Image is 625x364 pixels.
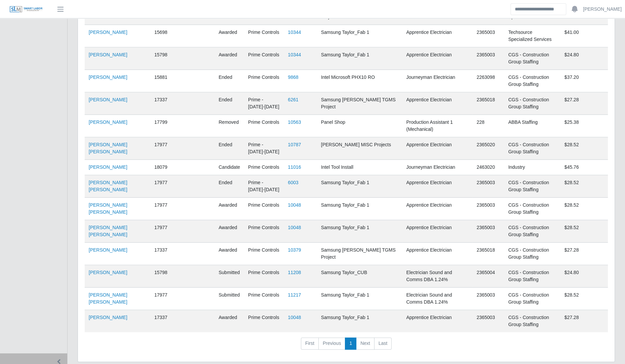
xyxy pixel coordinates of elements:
[473,160,504,175] td: 2463020
[317,310,402,332] td: Samsung Taylor_Fab 1
[317,92,402,115] td: Samsung [PERSON_NAME] TGMS Project
[402,160,473,175] td: Journeyman Electrician
[215,175,244,198] td: ended
[317,175,402,198] td: Samsung Taylor_Fab 1
[288,202,301,208] a: 10048
[288,97,298,102] a: 6261
[288,225,301,230] a: 10048
[244,92,284,115] td: Prime - [DATE]-[DATE]
[560,47,608,70] td: $24.80
[317,198,402,220] td: Samsung Taylor_Fab 1
[244,70,284,92] td: Prime Controls
[504,198,560,220] td: CGS - Construction Group Staffing
[504,220,560,243] td: CGS - Construction Group Staffing
[215,198,244,220] td: awarded
[215,160,244,175] td: candidate
[89,247,127,253] a: [PERSON_NAME]
[89,164,127,170] a: [PERSON_NAME]
[150,310,177,332] td: 17337
[345,337,356,350] a: 1
[402,25,473,47] td: Apprentice Electrician
[288,119,301,125] a: 10563
[288,30,301,35] a: 10344
[85,337,608,355] nav: pagination
[288,180,298,185] a: 6003
[244,25,284,47] td: Prime Controls
[89,180,127,192] a: [PERSON_NAME] [PERSON_NAME]
[89,202,127,215] a: [PERSON_NAME] [PERSON_NAME]
[150,265,177,288] td: 15798
[89,270,127,275] a: [PERSON_NAME]
[402,198,473,220] td: Apprentice Electrician
[9,6,43,13] img: SLM Logo
[402,265,473,288] td: Electrician Sound and Comms DBA 1.24%
[244,137,284,160] td: Prime - [DATE]-[DATE]
[504,70,560,92] td: CGS - Construction Group Staffing
[244,47,284,70] td: Prime Controls
[317,47,402,70] td: Samsung Taylor_Fab 1
[560,115,608,137] td: $25.38
[288,315,301,320] a: 10048
[317,288,402,310] td: Samsung Taylor_Fab 1
[244,198,284,220] td: Prime Controls
[473,288,504,310] td: 2365003
[473,137,504,160] td: 2365020
[560,288,608,310] td: $28.52
[504,175,560,198] td: CGS - Construction Group Staffing
[150,220,177,243] td: 17977
[504,265,560,288] td: CGS - Construction Group Staffing
[402,243,473,265] td: Apprentice Electrician
[560,160,608,175] td: $45.76
[288,270,301,275] a: 11208
[504,25,560,47] td: Techsource Specialized Services
[150,198,177,220] td: 17977
[473,243,504,265] td: 2365018
[473,220,504,243] td: 2365003
[402,175,473,198] td: Apprentice Electrician
[504,310,560,332] td: CGS - Construction Group Staffing
[89,315,127,320] a: [PERSON_NAME]
[317,243,402,265] td: Samsung [PERSON_NAME] TGMS Project
[215,243,244,265] td: awarded
[89,30,127,35] a: [PERSON_NAME]
[215,220,244,243] td: awarded
[89,142,127,154] a: [PERSON_NAME] [PERSON_NAME]
[504,160,560,175] td: Industry
[150,175,177,198] td: 17977
[244,220,284,243] td: Prime Controls
[560,220,608,243] td: $28.52
[560,92,608,115] td: $27.28
[317,137,402,160] td: [PERSON_NAME] MISC Projects
[402,115,473,137] td: Production Assistant 1 (Mechanical)
[473,310,504,332] td: 2365003
[288,74,298,80] a: 9868
[560,25,608,47] td: $41.00
[244,243,284,265] td: Prime Controls
[288,142,301,147] a: 10787
[150,288,177,310] td: 17977
[89,74,127,80] a: [PERSON_NAME]
[402,137,473,160] td: Apprentice Electrician
[244,160,284,175] td: Prime Controls
[89,225,127,237] a: [PERSON_NAME] [PERSON_NAME]
[244,175,284,198] td: Prime - [DATE]-[DATE]
[150,92,177,115] td: 17337
[560,137,608,160] td: $28.52
[288,292,301,298] a: 11217
[215,47,244,70] td: awarded
[402,92,473,115] td: Apprentice Electrician
[560,198,608,220] td: $28.52
[402,70,473,92] td: Journeyman Electrician
[402,288,473,310] td: Electrician Sound and Comms DBA 1.24%
[288,52,301,57] a: 10344
[504,47,560,70] td: CGS - Construction Group Staffing
[215,92,244,115] td: ended
[473,47,504,70] td: 2365003
[473,175,504,198] td: 2365003
[150,160,177,175] td: 18079
[89,97,127,102] a: [PERSON_NAME]
[317,70,402,92] td: Intel Microsoft PHX10 RO
[473,265,504,288] td: 2365004
[560,70,608,92] td: $37.20
[473,25,504,47] td: 2365003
